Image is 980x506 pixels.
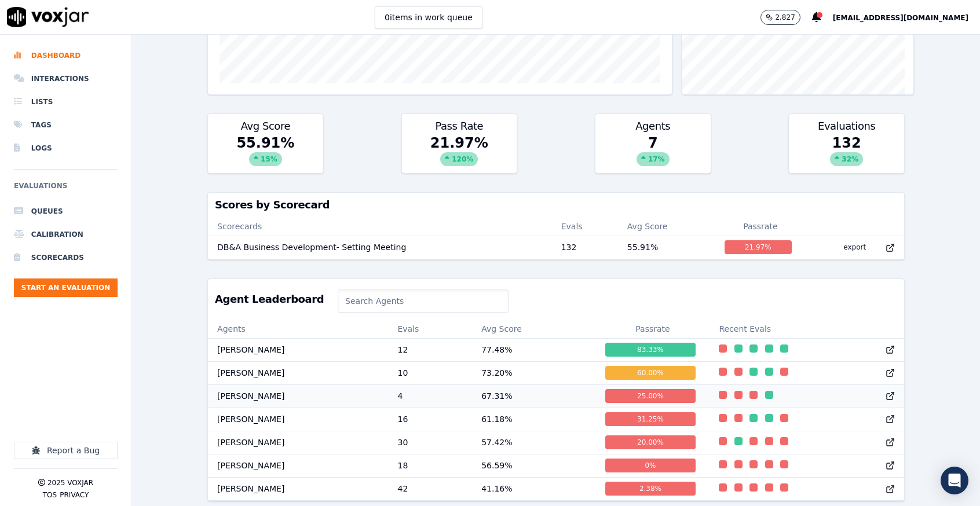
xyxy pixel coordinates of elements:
[472,408,595,431] td: 61.18 %
[409,121,510,131] h3: Pass Rate
[14,179,118,200] h6: Evaluations
[796,121,897,131] h3: Evaluations
[14,442,118,459] button: Report a Bug
[775,13,795,22] p: 2,827
[472,320,595,338] th: Avg Score
[208,236,552,259] td: DB&A Business Development- Setting Meeting
[388,454,472,477] td: 18
[472,384,595,408] td: 67.31 %
[596,320,710,338] th: Passrate
[14,278,118,297] button: Start an Evaluation
[472,361,595,384] td: 73.20 %
[208,361,388,384] td: [PERSON_NAME]
[605,412,696,426] div: 31.25 %
[215,200,897,210] h3: Scores by Scorecard
[440,152,478,166] div: 120 %
[472,477,595,500] td: 41.16 %
[472,338,595,361] td: 77.48 %
[14,44,118,67] a: Dashboard
[208,134,323,173] div: 55.91 %
[14,223,118,246] a: Calibration
[208,217,552,236] th: Scorecards
[14,246,118,269] a: Scorecards
[208,384,388,408] td: [PERSON_NAME]
[833,14,968,22] span: [EMAIL_ADDRESS][DOMAIN_NAME]
[833,10,980,24] button: [EMAIL_ADDRESS][DOMAIN_NAME]
[605,389,696,403] div: 25.00 %
[14,113,118,137] a: Tags
[605,366,696,380] div: 60.00 %
[637,152,670,166] div: 17 %
[215,294,324,305] h3: Agent Leaderboard
[375,6,482,28] button: 0items in work queue
[760,10,811,25] button: 2,827
[710,320,904,338] th: Recent Evals
[208,408,388,431] td: [PERSON_NAME]
[43,490,57,500] button: TOS
[208,431,388,454] td: [PERSON_NAME]
[208,477,388,500] td: [PERSON_NAME]
[388,338,472,361] td: 12
[605,435,696,449] div: 20.00 %
[14,200,118,223] a: Queues
[388,320,472,338] th: Evals
[605,343,696,357] div: 83.33 %
[14,67,118,90] a: Interactions
[208,338,388,361] td: [PERSON_NAME]
[14,137,118,160] a: Logs
[47,478,93,487] p: 2025 Voxjar
[602,121,704,131] h3: Agents
[208,454,388,477] td: [PERSON_NAME]
[60,490,89,500] button: Privacy
[388,477,472,500] td: 42
[834,238,875,256] button: export
[402,134,517,173] div: 21.97 %
[388,408,472,431] td: 16
[715,217,805,236] th: Passrate
[388,361,472,384] td: 10
[618,217,715,236] th: Avg Score
[388,384,472,408] td: 4
[249,152,282,166] div: 15 %
[725,240,791,254] div: 21.97 %
[388,431,472,454] td: 30
[605,459,696,472] div: 0 %
[605,482,696,496] div: 2.38 %
[7,7,89,27] img: voxjar logo
[215,121,316,131] h3: Avg Score
[208,320,388,338] th: Agents
[618,236,715,259] td: 55.91 %
[472,431,595,454] td: 57.42 %
[595,134,711,173] div: 7
[552,236,618,259] td: 132
[830,152,863,166] div: 32 %
[472,454,595,477] td: 56.59 %
[552,217,618,236] th: Evals
[760,10,800,25] button: 2,827
[789,134,904,173] div: 132
[941,467,968,494] div: Open Intercom Messenger
[14,90,118,113] a: Lists
[338,289,508,313] input: Search Agents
